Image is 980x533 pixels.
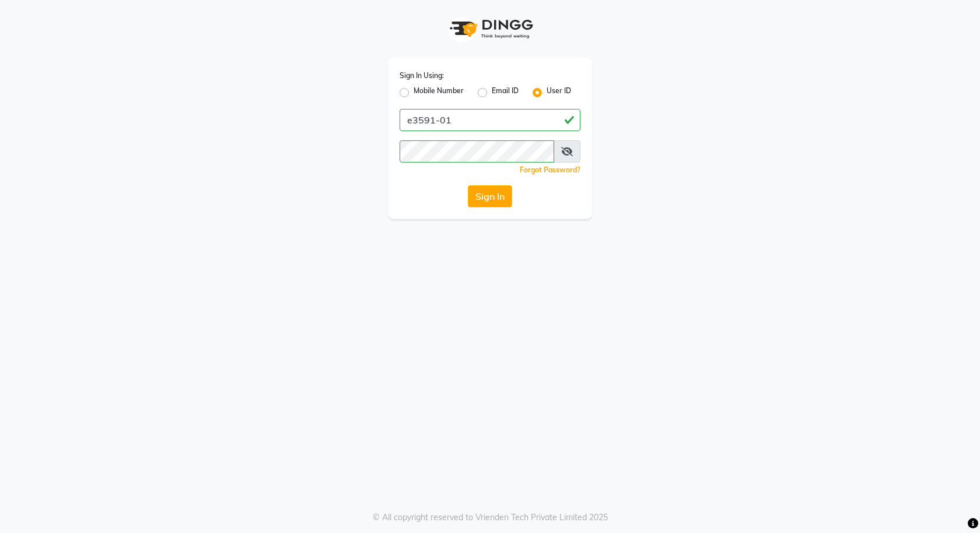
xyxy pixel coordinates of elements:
img: logo1.svg [443,12,537,46]
input: Username [400,140,554,163]
label: Email ID [492,86,519,100]
label: User ID [547,86,571,100]
button: Sign In [468,185,512,207]
label: Mobile Number [414,86,464,100]
a: Forgot Password? [520,165,580,174]
label: Sign In Using: [400,70,444,81]
input: Username [400,109,580,131]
